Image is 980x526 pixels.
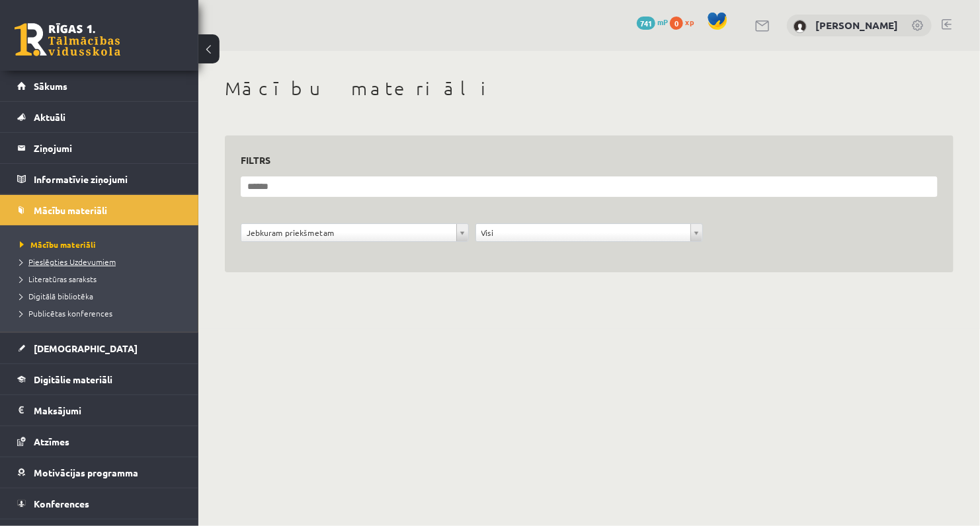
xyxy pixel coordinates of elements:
a: Sākums [17,71,182,101]
span: [DEMOGRAPHIC_DATA] [34,342,138,354]
span: 741 [637,17,655,30]
span: Atzīmes [34,435,69,447]
a: [DEMOGRAPHIC_DATA] [17,333,182,363]
span: Konferences [34,498,89,509]
a: Digitālā bibliotēka [20,290,185,302]
span: Digitālā bibliotēka [20,291,93,301]
span: Sākums [34,80,67,92]
a: Publicētas konferences [20,307,185,319]
a: Mācību materiāli [20,239,185,250]
a: 0 xp [670,17,700,27]
a: 741 mP [637,17,668,27]
span: Digitālie materiāli [34,373,112,385]
span: Mācību materiāli [20,239,96,250]
a: Maksājumi [17,395,182,426]
img: Vera Priede [794,20,807,33]
a: Jebkuram priekšmetam [241,224,468,241]
a: Visi [476,224,703,241]
a: Rīgas 1. Tālmācības vidusskola [15,23,120,56]
a: [PERSON_NAME] [815,19,898,32]
a: Ziņojumi [17,133,182,163]
a: Atzīmes [17,426,182,457]
legend: Informatīvie ziņojumi [34,164,182,194]
a: Digitālie materiāli [17,364,182,394]
span: Publicētas konferences [20,308,112,319]
span: mP [657,17,668,27]
span: Literatūras saraksts [20,274,97,284]
h3: Filtrs [241,151,922,169]
span: Jebkuram priekšmetam [247,224,451,241]
span: Motivācijas programma [34,467,138,478]
span: Visi [481,224,686,241]
span: Pieslēgties Uzdevumiem [20,256,116,267]
span: xp [685,17,694,27]
legend: Maksājumi [34,395,182,426]
span: 0 [670,17,683,30]
a: Aktuāli [17,102,182,132]
a: Literatūras saraksts [20,273,185,285]
h1: Mācību materiāli [225,77,954,100]
a: Informatīvie ziņojumi [17,164,182,194]
span: Mācību materiāli [34,204,107,216]
legend: Ziņojumi [34,133,182,163]
span: Aktuāli [34,111,65,123]
a: Konferences [17,488,182,519]
a: Motivācijas programma [17,457,182,488]
a: Pieslēgties Uzdevumiem [20,256,185,268]
a: Mācību materiāli [17,195,182,225]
